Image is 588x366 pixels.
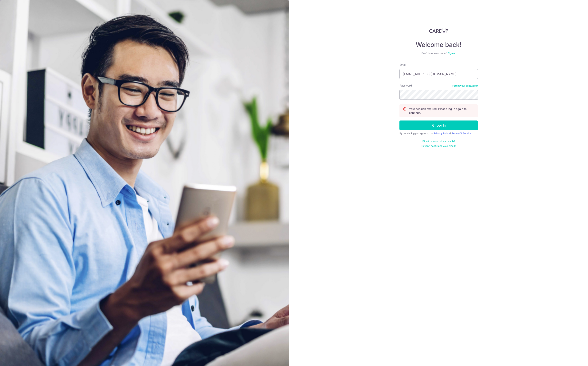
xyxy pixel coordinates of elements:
[399,69,478,79] input: Enter your Email
[399,120,478,130] button: Log in
[434,132,450,135] a: Privacy Policy
[399,63,406,67] label: Email
[452,132,471,135] a: Terms Of Service
[421,144,456,148] a: Haven't confirmed your email?
[448,52,456,55] a: Sign up
[399,41,478,49] h4: Welcome back!
[422,140,455,143] a: Didn't receive unlock details?
[452,84,478,87] a: Forgot your password?
[399,52,478,55] div: Don’t have an account?
[399,132,478,135] div: By continuing you agree to our &
[409,107,475,115] p: Your session expired. Please log in again to continue.
[399,84,412,88] label: Password
[429,28,448,33] img: CardUp Logo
